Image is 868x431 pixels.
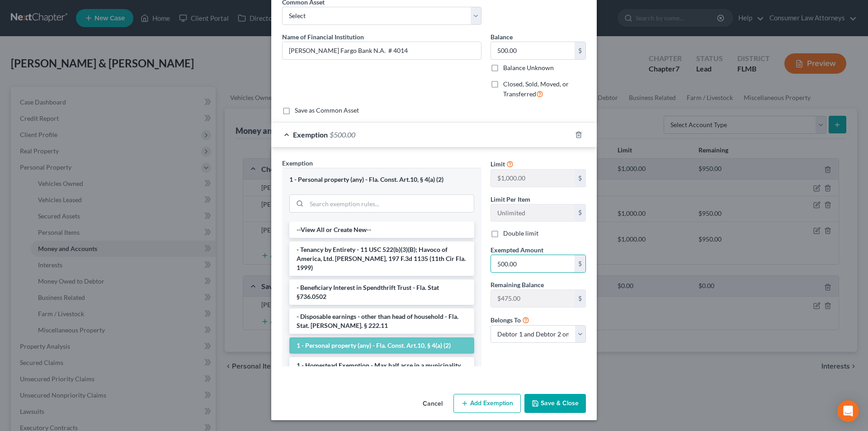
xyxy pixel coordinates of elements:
[289,308,474,334] li: - Disposable earnings - other than head of household - Fla. Stat. [PERSON_NAME]. § 222.11
[295,106,359,115] label: Save as Common Asset
[491,42,575,59] input: 0.00
[575,204,585,222] div: $
[491,170,575,187] input: --
[289,242,474,276] li: - Tenancy by Entirety - 11 USC 522(b)(3)(B); Havoco of America, Ltd. [PERSON_NAME], 197 F.3d 1135...
[415,395,450,413] button: Cancel
[575,170,585,187] div: $
[575,255,585,272] div: $
[289,222,474,238] li: --View All or Create New--
[283,42,481,59] input: Enter name...
[503,229,538,238] label: Double limit
[289,279,474,305] li: - Beneficiary Interest in Spendthrift Trust - Fla. Stat §736.0502
[491,280,544,289] label: Remaining Balance
[491,160,505,168] span: Limit
[491,32,513,42] label: Balance
[453,394,521,413] button: Add Exemption
[282,159,313,167] span: Exemption
[330,130,355,139] span: $500.00
[491,194,530,204] label: Limit Per Item
[293,130,328,139] span: Exemption
[524,394,586,413] button: Save & Close
[837,400,859,422] div: Open Intercom Messenger
[289,175,474,184] div: 1 - Personal property (any) - Fla. Const. Art.10, § 4(a) (2)
[575,42,585,59] div: $
[491,290,575,307] input: --
[307,195,474,212] input: Search exemption rules...
[491,204,575,222] input: --
[491,255,575,272] input: 0.00
[575,290,585,307] div: $
[491,316,521,324] span: Belongs To
[503,63,554,72] label: Balance Unknown
[503,80,569,98] span: Closed, Sold, Moved, or Transferred
[491,246,543,254] span: Exempted Amount
[289,337,474,354] li: 1 - Personal property (any) - Fla. Const. Art.10, § 4(a) (2)
[282,33,364,41] span: Name of Financial Institution
[289,357,474,383] li: 1 - Homestead Exemption - Max half acre in a municipality or 160 acres elsewhere - Fla. Const. Ar...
